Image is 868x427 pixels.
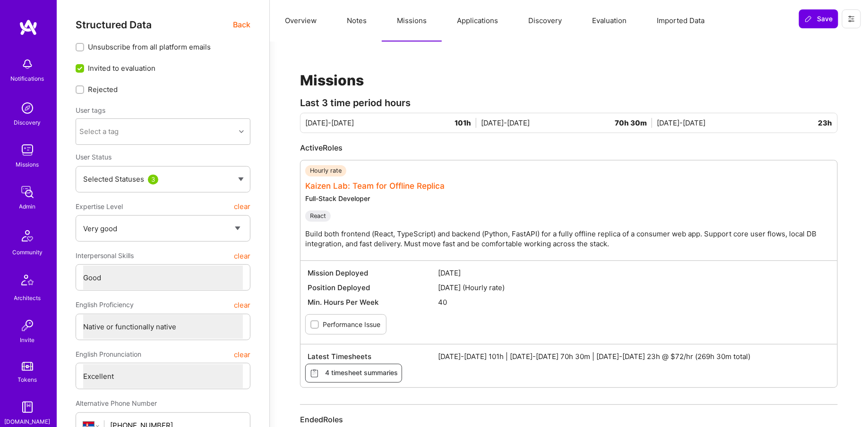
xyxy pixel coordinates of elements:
span: English Pronunciation [76,346,141,363]
span: Invited to evaluation [88,63,155,73]
span: [DATE] (Hourly rate) [438,283,831,293]
div: Select a tag [80,127,119,137]
span: 101h [455,118,476,128]
div: Hourly rate [305,165,346,176]
span: User Status [76,153,112,161]
img: teamwork [18,141,37,159]
div: Tokens [18,375,37,385]
span: 70h 30m [615,118,652,128]
button: clear [234,296,250,313]
div: Notifications [11,74,44,84]
span: Position Deployed [308,283,438,293]
button: clear [234,247,250,264]
div: Last 3 time period hours [300,98,838,108]
div: [DATE]-[DATE] [305,118,481,128]
span: Alternative Phone Number [76,399,157,407]
img: Architects [16,270,39,293]
span: Rejected [88,84,118,94]
span: Selected Statuses [83,175,144,184]
span: 23h [818,118,833,128]
span: Min. Hours Per Week [308,297,438,307]
div: [DOMAIN_NAME] [5,417,51,427]
div: Active Roles [300,142,838,153]
div: 3 [148,175,158,184]
div: Discovery [14,117,41,127]
a: Kaizen Lab: Team for Offline Replica [305,181,445,191]
div: Full-Stack Developer [305,194,842,203]
label: Performance Issue [323,319,380,329]
span: Save [805,14,833,24]
span: English Proficiency [76,296,134,313]
button: clear [234,346,250,363]
button: Save [799,9,838,28]
div: Admin [19,201,36,211]
img: logo [19,19,38,36]
span: [DATE]-[DATE] 101h | [DATE]-[DATE] 70h 30m | [DATE]-[DATE] 23h @ $72/hr (269h 30m total) [438,352,831,361]
span: 4 timesheet summaries [309,368,398,378]
img: Invite [18,316,37,335]
img: admin teamwork [18,183,37,201]
img: caret [238,177,244,181]
span: Back [233,19,250,31]
img: bell [18,55,37,74]
span: [DATE] [438,268,831,278]
label: User tags [76,106,105,115]
button: clear [234,198,250,215]
i: icon Timesheets [309,368,319,378]
div: [DATE]-[DATE] [481,118,657,128]
p: Build both frontend (React, TypeScript) and backend (Python, FastAPI) for a fully offline replica... [305,229,842,249]
img: Community [16,225,39,247]
span: Unsubscribe from all platform emails [88,42,211,52]
span: Interpersonal Skills [76,247,134,264]
div: Invite [20,335,35,345]
img: discovery [18,99,37,117]
div: React [305,210,331,222]
span: 40 [438,297,831,307]
i: icon Chevron [239,129,244,134]
span: Structured Data [76,19,152,31]
h1: Missions [300,72,838,89]
div: [DATE]-[DATE] [657,118,833,128]
span: Mission Deployed [308,268,438,278]
span: Expertise Level [76,198,123,215]
span: Latest Timesheets [308,352,438,361]
img: tokens [22,362,33,371]
img: guide book [18,398,37,417]
div: Missions [16,159,39,169]
div: Architects [14,293,41,303]
button: 4 timesheet summaries [305,364,402,383]
div: Ended Roles [300,414,838,425]
div: Community [12,247,43,257]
